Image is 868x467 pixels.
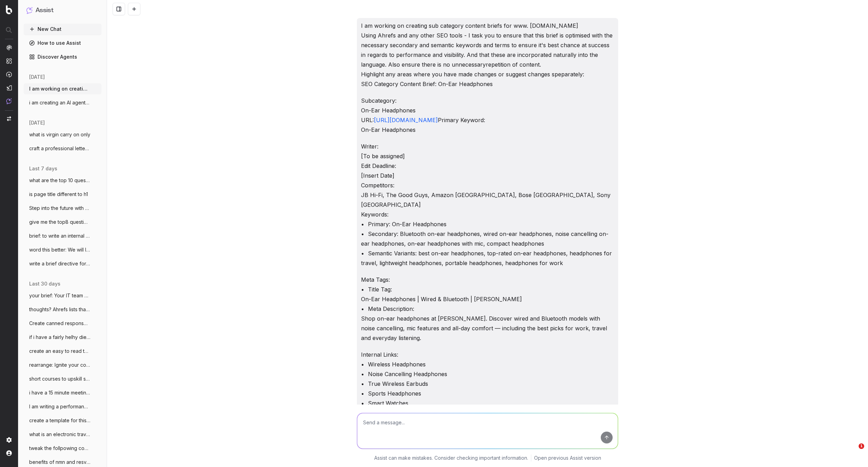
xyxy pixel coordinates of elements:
button: rearrange: Ignite your cooking potential [24,359,101,371]
span: create an easy to read table that outlin [29,348,90,355]
img: Setting [6,437,12,443]
img: Studio [6,85,12,91]
p: Assist can make mistakes. Consider checking important information. [374,455,528,461]
span: thoughts? Ahrefs lists that all non-bran [29,306,90,313]
span: i am creating an AI agent for seo conten [29,99,90,106]
span: what is virgin carry on only [29,131,90,138]
span: your brief: Your IT team have limited ce [29,292,90,299]
span: I am working on creating sub category co [29,85,90,92]
button: i have a 15 minute meeting with a petula [24,387,101,398]
button: Assist [26,6,99,15]
p: Internal Links: • Wireless Headphones • Noise Cancelling Headphones • True Wireless Earbuds • Spo... [361,350,614,418]
button: craft a professional letter for chargepb [24,143,101,154]
p: I am working on creating sub category content briefs for www. [DOMAIN_NAME] Using Ahrefs and any ... [361,21,614,89]
span: benefits of nmn and resveratrol for 53 y [29,459,90,466]
button: thoughts? Ahrefs lists that all non-bran [24,304,101,315]
button: what are the top 10 questions that shoul [24,175,101,186]
span: i have a 15 minute meeting with a petula [29,389,90,396]
span: what are the top 10 questions that shoul [29,177,90,184]
span: if i have a fairly helhy diet is one act [29,334,90,341]
span: [DATE] [29,119,45,126]
span: create a template for this header for ou [29,417,90,424]
span: I am writing a performance review and po [29,403,90,410]
img: My account [6,450,12,456]
button: tweak the follpowing content to reflect [24,443,101,454]
img: Assist [26,7,33,14]
p: Meta Tags: • Title Tag: On-Ear Headphones | Wired & Bluetooth | [PERSON_NAME] • Meta Description:... [361,275,614,343]
span: give me the top8 questions from this Als [29,219,90,226]
p: Writer: [To be assigned] Edit Deadline: [Insert Date] Competitors: JB Hi-Fi, The Good Guys, Amazo... [361,142,614,268]
span: last 30 days [29,280,60,287]
button: what is an electronic travel authority E [24,429,101,440]
span: 1 [859,443,864,449]
span: brief: to write an internal comms update [29,232,90,239]
span: rearrange: Ignite your cooking potential [29,362,90,368]
img: Switch project [7,116,11,121]
button: brief: to write an internal comms update [24,230,101,241]
button: I am writing a performance review and po [24,401,101,412]
span: is page title different to h1 [29,191,88,198]
span: Step into the future with Wi-Fi 7! From [29,205,90,212]
img: Botify logo [6,5,12,14]
button: short courses to upskill seo contnrt wri [24,373,101,384]
button: i am creating an AI agent for seo conten [24,97,101,108]
a: Open previous Assist version [534,455,601,461]
span: Create canned response to customers/stor [29,320,90,327]
span: what is an electronic travel authority E [29,431,90,438]
img: Activation [6,71,12,77]
img: Intelligence [6,58,12,64]
button: what is virgin carry on only [24,129,101,140]
p: Subcategory: On-Ear Headphones URL: Primary Keyword: On-Ear Headphones [361,96,614,135]
button: write a brief directive for a staff memb [24,258,101,269]
img: Analytics [6,45,12,50]
span: short courses to upskill seo contnrt wri [29,375,90,382]
button: create a template for this header for ou [24,415,101,426]
button: is page title different to h1 [24,189,101,200]
button: create an easy to read table that outlin [24,346,101,357]
button: Step into the future with Wi-Fi 7! From [24,203,101,214]
button: I am working on creating sub category co [24,83,101,94]
span: tweak the follpowing content to reflect [29,445,90,452]
span: [DATE] [29,74,45,80]
button: word this better: We will look at having [24,244,101,255]
span: last 7 days [29,165,57,172]
iframe: Intercom live chat [844,443,861,460]
a: Discover Agents [24,51,101,62]
button: your brief: Your IT team have limited ce [24,290,101,301]
span: word this better: We will look at having [29,246,90,253]
span: craft a professional letter for chargepb [29,145,90,152]
a: [URL][DOMAIN_NAME] [374,117,438,124]
button: New Chat [24,24,101,35]
img: Assist [6,98,12,104]
button: give me the top8 questions from this Als [24,216,101,228]
span: write a brief directive for a staff memb [29,260,90,267]
a: How to use Assist [24,37,101,49]
button: Create canned response to customers/stor [24,318,101,329]
h1: Assist [35,6,54,15]
button: if i have a fairly helhy diet is one act [24,332,101,343]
